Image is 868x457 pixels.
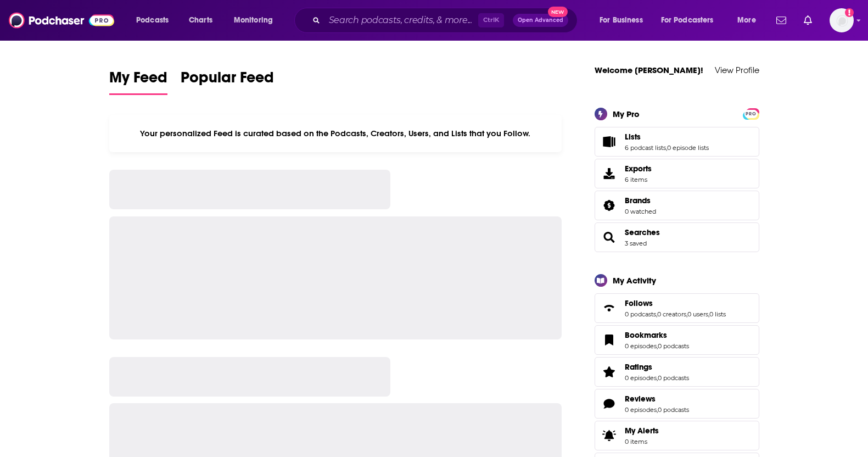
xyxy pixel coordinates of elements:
[595,325,759,355] span: Bookmarks
[625,330,667,340] span: Bookmarks
[548,7,568,17] span: New
[613,109,640,119] div: My Pro
[595,293,759,323] span: Follows
[598,300,620,316] a: Follows
[625,438,659,445] span: 0 items
[598,166,620,181] span: Exports
[625,164,652,174] span: Exports
[625,342,657,350] a: 0 episodes
[625,406,657,414] a: 0 episodes
[830,8,854,32] span: Logged in as hjones
[625,362,689,372] a: Ratings
[595,421,759,450] a: My Alerts
[595,159,759,188] a: Exports
[687,310,708,318] a: 0 users
[625,298,653,308] span: Follows
[625,426,659,436] span: My Alerts
[598,230,620,245] a: Searches
[598,364,620,380] a: Ratings
[625,362,652,372] span: Ratings
[234,13,273,28] span: Monitoring
[686,310,687,318] span: ,
[109,68,167,95] a: My Feed
[189,13,212,28] span: Charts
[226,12,287,29] button: open menu
[744,109,758,117] a: PRO
[518,18,563,23] span: Open Advanced
[598,198,620,213] a: Brands
[595,127,759,157] span: Lists
[737,13,756,28] span: More
[109,115,562,152] div: Your personalized Feed is curated based on the Podcasts, Creators, Users, and Lists that you Follow.
[598,396,620,411] a: Reviews
[625,330,689,340] a: Bookmarks
[799,11,816,30] a: Show notifications dropdown
[598,332,620,348] a: Bookmarks
[730,12,770,29] button: open menu
[657,406,658,414] span: ,
[667,144,709,152] a: 0 episode lists
[595,65,703,75] a: Welcome [PERSON_NAME]!
[657,374,658,382] span: ,
[657,310,686,318] a: 0 creators
[625,298,726,308] a: Follows
[324,12,478,29] input: Search podcasts, credits, & more...
[625,132,641,142] span: Lists
[654,12,730,29] button: open menu
[658,374,689,382] a: 0 podcasts
[181,68,274,93] span: Popular Feed
[595,222,759,252] span: Searches
[625,196,656,205] a: Brands
[595,191,759,220] span: Brands
[845,8,854,17] svg: Add a profile image
[625,239,647,247] a: 3 saved
[661,13,714,28] span: For Podcasters
[595,357,759,387] span: Ratings
[657,342,658,350] span: ,
[709,310,726,318] a: 0 lists
[625,374,657,382] a: 0 episodes
[744,110,758,118] span: PRO
[772,11,791,30] a: Show notifications dropdown
[715,65,759,75] a: View Profile
[625,394,656,404] span: Reviews
[658,406,689,414] a: 0 podcasts
[656,310,657,318] span: ,
[708,310,709,318] span: ,
[666,144,667,152] span: ,
[595,389,759,419] span: Reviews
[305,8,588,33] div: Search podcasts, credits, & more...
[182,12,219,29] a: Charts
[625,132,709,142] a: Lists
[830,8,854,32] img: User Profile
[109,68,167,93] span: My Feed
[598,428,620,443] span: My Alerts
[613,275,656,286] div: My Activity
[9,10,114,31] img: Podchaser - Follow, Share and Rate Podcasts
[478,13,504,27] span: Ctrl K
[625,196,651,205] span: Brands
[658,342,689,350] a: 0 podcasts
[625,310,656,318] a: 0 podcasts
[625,144,666,152] a: 6 podcast lists
[600,13,643,28] span: For Business
[513,14,568,27] button: Open AdvancedNew
[625,176,652,183] span: 6 items
[136,13,169,28] span: Podcasts
[598,134,620,149] a: Lists
[625,394,689,404] a: Reviews
[592,12,657,29] button: open menu
[830,8,854,32] button: Show profile menu
[625,208,656,215] a: 0 watched
[625,227,660,237] a: Searches
[128,12,183,29] button: open menu
[181,68,274,95] a: Popular Feed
